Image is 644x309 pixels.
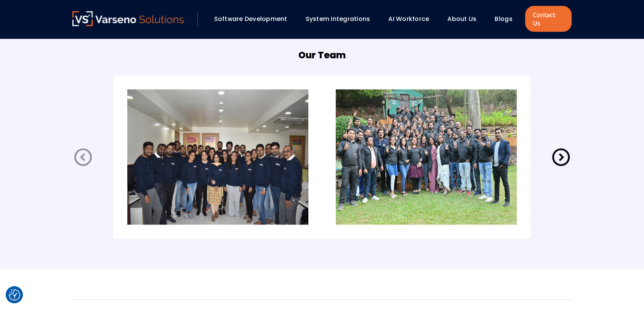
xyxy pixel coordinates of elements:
[9,289,20,301] img: Revisit consent button
[72,11,184,26] img: Varseno Solutions – Product Engineering & IT Services
[444,13,487,26] div: About Us
[491,13,523,26] div: Blogs
[384,13,440,26] div: AI Workforce
[302,13,381,26] div: System Integrations
[306,14,370,23] a: System Integrations
[447,14,476,23] a: About Us
[214,14,287,23] a: Software Development
[388,14,429,23] a: AI Workforce
[525,6,572,32] a: Contact Us
[9,289,20,301] button: Cookie Settings
[298,48,346,62] h5: Our Team
[495,14,512,23] a: Blogs
[210,13,298,26] div: Software Development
